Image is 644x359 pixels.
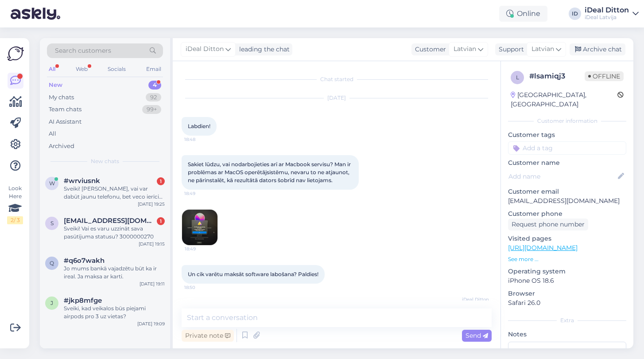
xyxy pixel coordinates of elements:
[508,172,616,181] input: Add name
[7,216,23,224] div: 2 / 3
[188,161,352,183] span: Sakiet lūdzu, vai nodarbojieties arī ar Macbook servisu? Man ir problēmas ar MacOS operētājsistēm...
[7,184,23,224] div: Look Here
[49,81,62,90] div: New
[508,117,626,125] div: Customer information
[508,267,626,276] p: Operating system
[508,255,626,263] p: See more ...
[64,297,102,304] span: #jkp8mfge
[49,180,55,187] span: w
[64,225,165,241] div: Sveiki! Vai es varu uzzināt sava pasūtījuma statusu? 3000000270
[508,209,626,219] p: Customer phone
[456,296,489,303] span: iDeal Ditton
[585,7,629,14] div: iDeal Ditton
[74,63,89,75] div: Web
[49,117,81,126] div: AI Assistant
[495,45,524,54] div: Support
[146,93,161,102] div: 92
[142,105,161,114] div: 99+
[508,298,626,308] p: Safari 26.0
[508,330,626,339] p: Notes
[137,320,165,327] div: [DATE] 19:09
[64,265,165,281] div: Jo mums bankā vajadzētu būt ka ir ireal. Ja maksa ar karti.
[508,158,626,168] p: Customer name
[516,74,519,81] span: l
[184,190,217,197] span: 18:49
[184,136,217,143] span: 18:48
[182,94,492,102] div: [DATE]
[49,93,74,102] div: My chats
[585,14,629,21] div: iDeal Latvija
[138,201,165,207] div: [DATE] 19:25
[508,316,626,324] div: Extra
[188,271,318,277] span: Un cik varētu maksāt software labošana? Paldies!
[499,6,547,22] div: Online
[64,304,165,320] div: Sveiki, kad veikalos būs piejami airpods pro 3 uz vietas?
[236,45,290,54] div: leading the chat
[585,71,624,81] span: Offline
[182,210,217,245] img: Attachment
[64,185,165,201] div: Sveiki! [PERSON_NAME], vai var dabūt jaunu telefonu, bet veco ierīci iemainīt vēlāk?
[64,217,156,225] span: shkaffart@gmail.com
[140,281,165,287] div: [DATE] 19:11
[182,330,234,342] div: Private note
[106,63,128,75] div: Socials
[508,244,578,252] a: [URL][DOMAIN_NAME]
[585,7,639,21] a: iDeal DittoniDeal Latvija
[508,130,626,140] p: Customer tags
[508,234,626,243] p: Visited pages
[454,44,476,54] span: Latvian
[466,332,488,339] span: Send
[508,196,626,206] p: [EMAIL_ADDRESS][DOMAIN_NAME]
[184,284,217,291] span: 18:50
[64,177,100,185] span: #wrviusnk
[511,90,617,109] div: [GEOGRAPHIC_DATA], [GEOGRAPHIC_DATA]
[148,81,161,90] div: 4
[569,8,581,20] div: ID
[185,246,218,252] span: 18:49
[529,71,585,82] div: # lsamiqj3
[139,241,165,247] div: [DATE] 19:15
[182,75,492,83] div: Chat started
[49,105,81,114] div: Team chats
[508,289,626,298] p: Browser
[50,220,54,226] span: s
[64,257,105,265] span: #q6o7wakh
[157,217,165,225] div: 1
[531,44,554,54] span: Latvian
[50,300,53,306] span: j
[411,45,446,54] div: Customer
[186,44,224,54] span: iDeal Ditton
[508,187,626,196] p: Customer email
[49,142,74,151] div: Archived
[157,177,165,185] div: 1
[570,43,625,55] div: Archive chat
[49,129,56,138] div: All
[188,123,210,129] span: Labdien!
[91,157,119,165] span: New chats
[508,141,626,155] input: Add a tag
[47,63,57,75] div: All
[508,276,626,285] p: iPhone OS 18.6
[50,260,54,266] span: q
[508,219,588,230] div: Request phone number
[7,45,24,62] img: Askly Logo
[144,63,163,75] div: Email
[55,46,111,55] span: Search customers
